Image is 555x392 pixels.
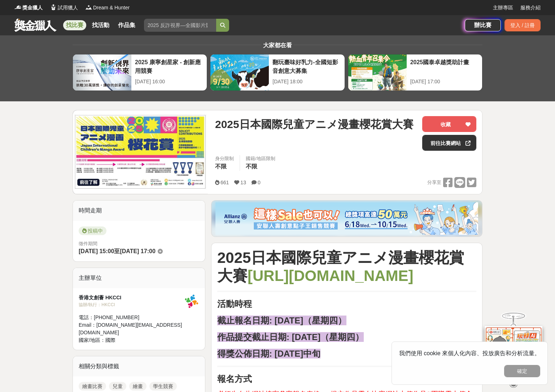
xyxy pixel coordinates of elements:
span: 661 [220,180,229,185]
span: [DATE] 15:00 [79,248,114,254]
div: 香港文創薈 HKCCI [79,294,185,301]
div: 電話： [PHONE_NUMBER] [79,314,185,321]
span: 2025日本國際兒童アニメ漫畫櫻花賞大賽 [215,116,414,132]
span: Dream & Hunter [93,4,130,12]
strong: 得獎公佈日期: [DATE]中旬 [217,349,320,358]
strong: 作品提交截止日期: [DATE]（星期四） [217,332,364,342]
div: [DATE] 17:00 [410,78,478,85]
strong: 截止報名日期: [DATE]（星期四） [217,316,346,325]
button: 確定 [504,365,540,377]
input: 2025 反詐視界—全國影片競賽 [144,19,216,32]
a: 繪畫 [129,382,147,391]
div: 身分限制 [215,155,234,162]
div: 時間走期 [73,201,205,221]
a: 學生競賽 [149,382,177,391]
strong: 報名方式 [217,374,252,384]
span: 不限 [246,163,257,169]
a: 作品集 [115,20,138,30]
button: 收藏 [422,116,476,132]
div: 2025 康寧創星家 - 創新應用競賽 [135,58,203,74]
div: 主辦單位 [73,268,205,288]
span: 0 [258,180,261,185]
a: 2025國泰卓越獎助計畫[DATE] 17:00 [348,54,482,91]
span: 投稿中 [79,226,106,235]
img: Cover Image [73,110,208,194]
span: 徵件期間 [79,241,97,246]
a: Logo試用獵人 [50,4,78,12]
a: 主辦專區 [493,4,513,12]
strong: 2025日本國際兒童アニメ漫畫櫻花賞大賽 [217,249,464,284]
div: 登入 / 註冊 [504,19,541,31]
a: [URL][DOMAIN_NAME] [248,274,414,282]
span: 國家/地區： [79,337,105,343]
img: Logo [14,4,22,11]
span: [DATE] 17:00 [120,248,155,254]
div: [DATE] 16:00 [135,78,203,85]
a: 服務介紹 [520,4,541,12]
span: 不限 [215,163,227,169]
a: LogoDream & Hunter [85,4,130,12]
a: 2025 康寧創星家 - 創新應用競賽[DATE] 16:00 [73,54,207,91]
a: 前往比賽網站 [422,135,476,151]
img: dcc59076-91c0-4acb-9c6b-a1d413182f46.png [215,202,478,235]
img: d2146d9a-e6f6-4337-9592-8cefde37ba6b.png [485,326,542,374]
strong: 活動時程 [217,299,252,309]
span: 分享至 [427,177,441,188]
div: 國籍/地區限制 [246,155,275,162]
a: 兒童 [109,382,126,391]
div: Email： [DOMAIN_NAME][EMAIL_ADDRESS][DOMAIN_NAME] [79,321,185,336]
div: 相關分類與標籤 [73,356,205,376]
img: Logo [85,4,92,11]
div: [DATE] 18:00 [272,78,341,85]
strong: [URL][DOMAIN_NAME] [248,267,414,284]
a: 辦比賽 [465,19,501,31]
div: 協辦/執行： HKCCI [79,301,185,308]
a: 找比賽 [63,20,86,30]
div: 2025國泰卓越獎助計畫 [410,58,478,74]
span: 13 [240,180,246,185]
a: 繪畫比賽 [79,382,106,391]
span: 試用獵人 [58,4,78,12]
span: 獎金獵人 [22,4,43,12]
div: 翻玩臺味好乳力-全國短影音創意大募集 [272,58,341,74]
a: Logo獎金獵人 [14,4,43,12]
span: 國際 [105,337,115,343]
span: 大家都在看 [261,42,294,48]
img: Logo [50,4,57,11]
span: 至 [114,248,120,254]
a: 翻玩臺味好乳力-全國短影音創意大募集[DATE] 18:00 [210,54,345,91]
a: 找活動 [89,20,112,30]
span: 我們使用 cookie 來個人化內容、投放廣告和分析流量。 [399,350,540,356]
